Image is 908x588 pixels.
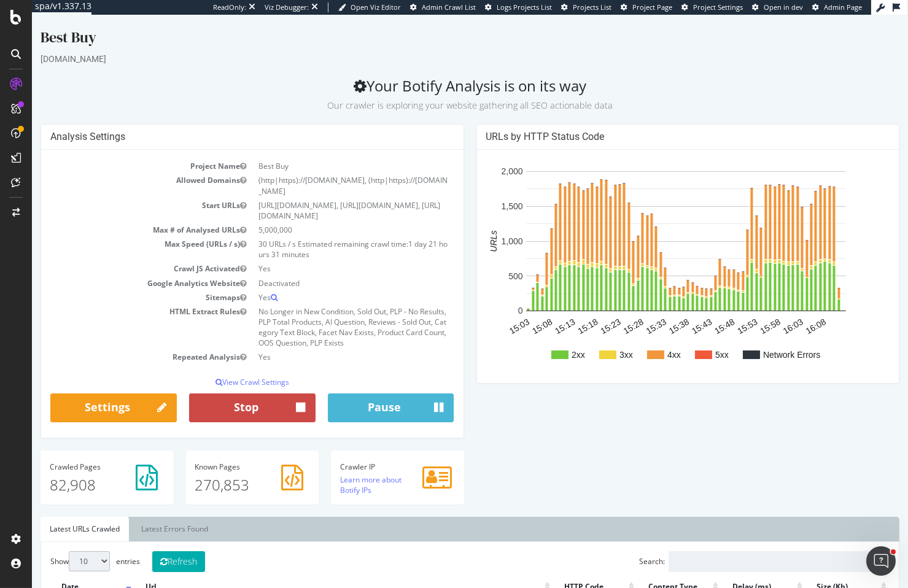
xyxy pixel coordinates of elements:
a: Open Viz Editor [338,2,401,12]
td: Allowed Domains [18,158,220,183]
td: Google Analytics Website [18,261,220,276]
select: Showentries [37,536,78,557]
div: [DOMAIN_NAME] [9,38,867,50]
a: Logs Projects List [485,2,552,12]
th: Size (Kb): activate to sort column ascending [774,560,858,584]
label: Show entries [18,536,108,557]
span: Logs Projects List [497,2,552,12]
th: Content Type: activate to sort column ascending [605,560,689,584]
a: Latest URLs Crawled [9,502,97,527]
a: Latest Errors Found [100,502,185,527]
button: Pause [296,379,422,408]
text: 0 [486,292,491,301]
p: View Crawl Settings [18,362,422,373]
td: Yes [220,247,422,261]
p: 82,908 [18,460,133,481]
td: Project Name [18,144,220,158]
text: 15:53 [704,302,728,321]
text: 3xx [588,335,601,345]
td: 5,000,000 [220,208,422,222]
input: Search: [637,536,858,557]
h4: Pages Known [163,448,278,456]
iframe: Intercom live chat [866,546,896,576]
td: 30 URLs / s Estimated remaining crawl time: [220,222,422,247]
text: 2,000 [469,152,491,162]
p: 270,853 [163,460,278,481]
text: Network Errors [731,335,788,345]
td: HTML Extract Rules [18,290,220,336]
td: Yes [220,335,422,349]
span: Project Settings [693,2,743,12]
text: 16:08 [772,302,796,321]
a: Admin Page [812,2,862,12]
text: 15:03 [475,302,499,321]
svg: A chart. [454,144,854,359]
a: Project Settings [681,2,743,12]
span: Open Viz Editor [351,2,401,12]
text: 2xx [540,335,553,345]
button: Refresh [120,536,173,557]
td: Max # of Analysed URLs [18,208,220,222]
a: Learn more about Botify IPs [308,460,370,481]
div: Best Buy [9,12,867,38]
td: Yes [220,276,422,290]
text: 15:33 [612,302,636,321]
h4: Crawler IP [308,448,423,456]
h4: Analysis Settings [18,116,422,128]
span: 1 day 21 hours 31 minutes [227,224,416,245]
text: 1,000 [469,222,491,231]
text: 15:48 [681,302,705,321]
div: ReadOnly: [213,2,246,12]
text: 500 [476,257,491,266]
td: [URL][DOMAIN_NAME], [URL][DOMAIN_NAME], [URL][DOMAIN_NAME] [220,184,422,208]
text: 15:28 [589,302,613,321]
text: 15:18 [544,302,568,321]
th: HTTP Code: activate to sort column ascending [521,560,605,584]
text: 5xx [683,335,697,345]
text: 15:38 [635,302,659,321]
h2: Your Botify Analysis is on its way [9,63,867,97]
a: Open in dev [752,2,803,12]
a: Admin Crawl List [410,2,476,12]
span: Open in dev [764,2,803,12]
text: 15:43 [658,302,681,321]
text: 15:08 [498,302,522,321]
text: 15:13 [521,302,545,321]
a: Project Page [621,2,672,12]
text: 15:58 [726,302,750,321]
span: Admin Page [824,2,862,12]
a: Projects List [561,2,611,12]
td: Deactivated [220,261,422,276]
td: Repeated Analysis [18,335,220,349]
h4: Pages Crawled [18,448,133,456]
th: Delay (ms): activate to sort column ascending [689,560,774,584]
td: Crawl JS Activated [18,247,220,261]
text: 15:23 [567,302,591,321]
span: Projects List [573,2,611,12]
td: (http|https)://[DOMAIN_NAME], (http|https)://[DOMAIN_NAME] [220,158,422,183]
small: Our crawler is exploring your website gathering all SEO actionable data [295,85,581,96]
text: 4xx [635,335,649,345]
text: 1,500 [469,187,491,196]
td: No Longer in New Condition, Sold Out, PLP - No Results, PLP Total Products, AI Question, Reviews ... [220,290,422,336]
text: URLs [457,216,467,238]
button: Stop [157,379,284,408]
td: Sitemaps [18,276,220,290]
a: Settings [18,379,145,408]
td: Max Speed (URLs / s) [18,222,220,247]
text: 16:03 [749,302,773,321]
th: Url: activate to sort column ascending [103,560,521,584]
label: Search: [607,536,858,557]
span: Project Page [632,2,672,12]
th: Date: activate to sort column ascending [18,560,103,584]
td: Best Buy [220,144,422,158]
div: Viz Debugger: [265,2,309,12]
span: Admin Crawl List [422,2,476,12]
h4: URLs by HTTP Status Code [454,116,858,128]
td: Start URLs [18,184,220,208]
